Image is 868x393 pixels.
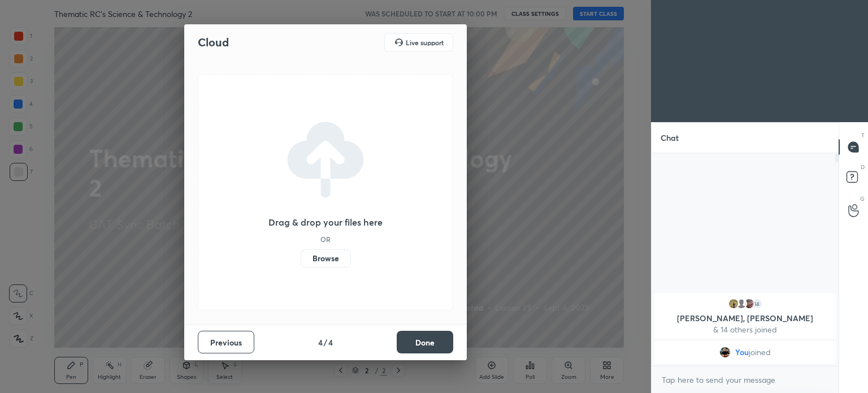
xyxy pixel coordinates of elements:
[397,331,453,353] button: Done
[861,131,865,140] p: T
[328,336,333,348] h4: 4
[652,291,839,366] div: grid
[749,348,771,357] span: joined
[324,336,327,348] h4: /
[661,325,829,334] p: & 14 others joined
[318,336,323,348] h4: 4
[652,123,688,153] p: Chat
[861,163,865,171] p: D
[719,347,731,358] img: 361ffd47e3344bc7b86bb2a4eda2fabd.jpg
[268,218,383,227] h3: Drag & drop your files here
[752,298,763,309] div: 14
[728,298,739,309] img: 1b5bd70c93954366ab59e424e5478539.jpg
[736,298,747,309] img: default.png
[735,348,749,357] span: You
[320,236,331,243] h5: OR
[661,314,829,323] p: [PERSON_NAME], [PERSON_NAME]
[406,39,444,46] h5: Live support
[198,331,254,353] button: Previous
[744,298,755,309] img: 7a953817086d49869a332949cd6bfbf2.jpg
[198,35,229,50] h2: Cloud
[860,195,865,203] p: G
